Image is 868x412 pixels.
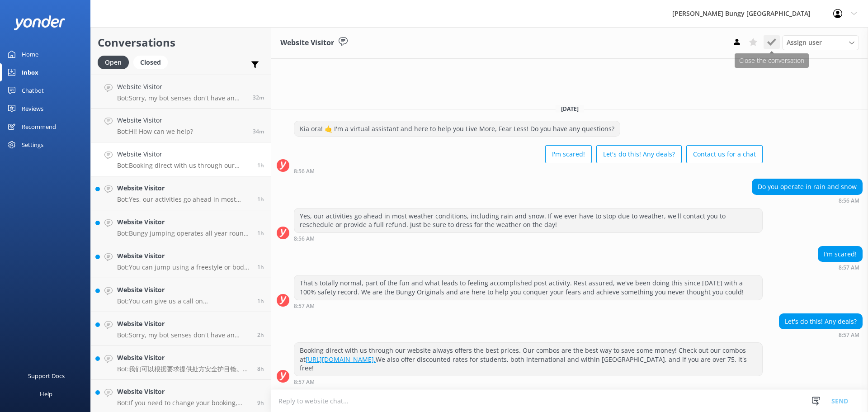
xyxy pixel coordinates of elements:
[818,264,863,270] div: Aug 28 2025 08:57am (UTC +12:00) Pacific/Auckland
[91,75,271,109] a: Website VisitorBot:Sorry, my bot senses don't have an answer for that, please try and rephrase yo...
[117,217,250,227] h4: Website Visitor
[117,263,250,271] p: Bot: You can jump using a freestyle or body harness at the Ledge Bungy, Taupo Bungy, and Auckland...
[40,385,52,403] div: Help
[257,399,264,407] span: Aug 28 2025 12:15am (UTC +12:00) Pacific/Auckland
[782,35,859,50] div: Assign User
[839,198,859,204] strong: 8:56 AM
[91,210,271,244] a: Website VisitorBot:Bungy jumping operates all year round, even in winter, and weather conditions ...
[91,244,271,278] a: Website VisitorBot:You can jump using a freestyle or body harness at the Ledge Bungy, Taupo Bungy...
[91,346,271,380] a: Website VisitorBot:我们可以根据要求提供处方安全护目镜。只需在办理登机手续时向我们的工作人员提出请求即可。8h
[91,176,271,210] a: Website VisitorBot:Yes, our activities go ahead in most weather conditions, including rain. It ma...
[280,37,334,49] h3: Website Visitor
[294,208,762,232] div: Yes, our activities go ahead in most weather conditions, including rain and snow. If we ever have...
[294,379,763,385] div: Aug 28 2025 08:57am (UTC +12:00) Pacific/Auckland
[257,263,264,271] span: Aug 28 2025 08:08am (UTC +12:00) Pacific/Auckland
[294,303,315,309] strong: 8:57 AM
[117,365,250,373] p: Bot: 我们可以根据要求提供处方安全护目镜。只需在办理登机手续时向我们的工作人员提出请求即可。
[117,251,250,261] h4: Website Visitor
[839,332,859,338] strong: 8:57 AM
[117,387,250,397] h4: Website Visitor
[28,367,65,385] div: Support Docs
[306,355,376,364] a: [URL][DOMAIN_NAME].
[839,265,859,270] strong: 8:57 AM
[22,136,43,154] div: Settings
[257,229,264,237] span: Aug 28 2025 08:38am (UTC +12:00) Pacific/Auckland
[117,161,250,170] p: Bot: Booking direct with us through our website always offers the best prices. Our combos are the...
[294,275,762,299] div: That's totally normal, part of the fun and what leads to feeling accomplished post activity. Rest...
[91,142,271,176] a: Website VisitorBot:Booking direct with us through our website always offers the best prices. Our ...
[253,128,264,135] span: Aug 28 2025 09:26am (UTC +12:00) Pacific/Auckland
[117,399,250,407] p: Bot: If you need to change your booking, please give us a call on [PHONE_NUMBER], [PHONE_NUMBER] ...
[257,297,264,305] span: Aug 28 2025 08:06am (UTC +12:00) Pacific/Auckland
[779,331,863,338] div: Aug 28 2025 08:57am (UTC +12:00) Pacific/Auckland
[117,94,246,102] p: Bot: Sorry, my bot senses don't have an answer for that, please try and rephrase your question, I...
[117,297,250,305] p: Bot: You can give us a call on [PHONE_NUMBER] or [PHONE_NUMBER] to chat with a crew member. Our o...
[117,195,250,204] p: Bot: Yes, our activities go ahead in most weather conditions, including rain. It makes for an epi...
[294,379,315,385] strong: 8:57 AM
[133,57,172,67] a: Closed
[294,169,315,174] strong: 8:56 AM
[257,365,264,373] span: Aug 28 2025 01:18am (UTC +12:00) Pacific/Auckland
[98,56,129,69] div: Open
[14,15,66,30] img: yonder-white-logo.png
[117,149,250,159] h4: Website Visitor
[556,105,584,113] span: [DATE]
[257,331,264,339] span: Aug 28 2025 07:57am (UTC +12:00) Pacific/Auckland
[117,331,250,339] p: Bot: Sorry, my bot senses don't have an answer for that, please try and rephrase your question, I...
[117,319,250,329] h4: Website Visitor
[117,229,250,237] p: Bot: Bungy jumping operates all year round, even in winter, and weather conditions like rain do n...
[22,99,43,118] div: Reviews
[22,118,56,136] div: Recommend
[294,235,763,242] div: Aug 28 2025 08:56am (UTC +12:00) Pacific/Auckland
[294,303,763,309] div: Aug 28 2025 08:57am (UTC +12:00) Pacific/Auckland
[818,246,862,262] div: I'm scared!
[294,236,315,242] strong: 8:56 AM
[294,168,763,174] div: Aug 28 2025 08:56am (UTC +12:00) Pacific/Auckland
[117,128,193,136] p: Bot: Hi! How can we help?
[133,56,168,69] div: Closed
[98,57,133,67] a: Open
[91,312,271,346] a: Website VisitorBot:Sorry, my bot senses don't have an answer for that, please try and rephrase yo...
[686,145,763,163] button: Contact us for a chat
[91,109,271,142] a: Website VisitorBot:Hi! How can we help?34m
[294,343,762,376] div: Booking direct with us through our website always offers the best prices. Our combos are the best...
[752,197,863,204] div: Aug 28 2025 08:56am (UTC +12:00) Pacific/Auckland
[257,195,264,203] span: Aug 28 2025 08:47am (UTC +12:00) Pacific/Auckland
[117,82,246,92] h4: Website Visitor
[117,183,250,193] h4: Website Visitor
[91,278,271,312] a: Website VisitorBot:You can give us a call on [PHONE_NUMBER] or [PHONE_NUMBER] to chat with a crew...
[787,38,822,47] span: Assign user
[117,353,250,363] h4: Website Visitor
[779,314,862,329] div: Let's do this! Any deals?
[752,179,862,194] div: Do you operate in rain and snow
[98,34,264,51] h2: Conversations
[257,161,264,169] span: Aug 28 2025 08:57am (UTC +12:00) Pacific/Auckland
[545,145,592,163] button: I'm scared!
[22,81,44,99] div: Chatbot
[22,63,38,81] div: Inbox
[117,285,250,295] h4: Website Visitor
[22,45,38,63] div: Home
[596,145,682,163] button: Let's do this! Any deals?
[294,121,620,137] div: Kia ora! 🤙 I'm a virtual assistant and here to help you Live More, Fear Less! Do you have any que...
[253,94,264,101] span: Aug 28 2025 09:28am (UTC +12:00) Pacific/Auckland
[117,115,193,125] h4: Website Visitor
